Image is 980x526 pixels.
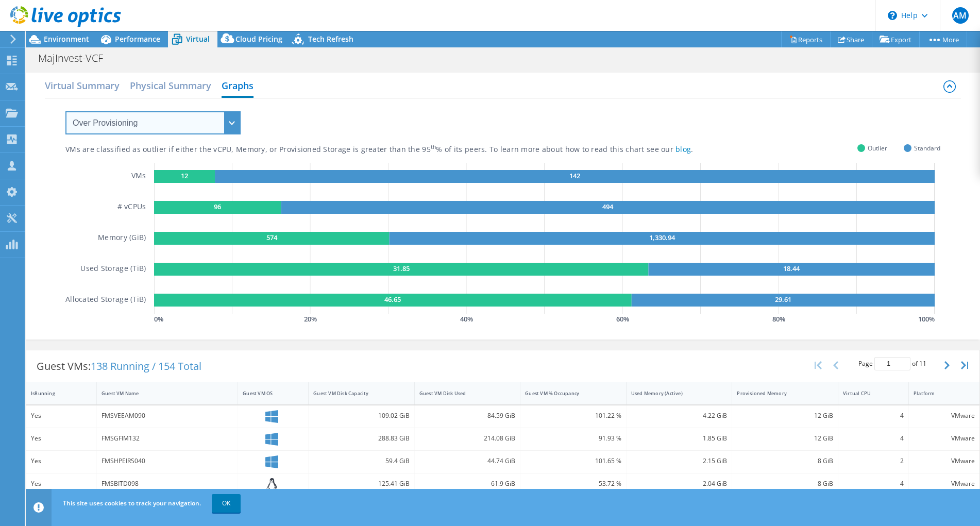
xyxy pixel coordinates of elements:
text: 100 % [918,314,935,324]
a: Export [872,31,920,47]
a: blog [675,144,691,154]
div: 44.74 GiB [419,455,516,467]
text: 46.65 [385,295,401,304]
div: 12 GiB [737,433,833,444]
text: 18.44 [784,264,801,273]
text: 12 [181,171,189,180]
svg: GaugeChartPercentageAxisTexta [154,314,940,324]
div: VMware [914,433,975,444]
div: 101.22 % [525,410,621,421]
div: FMSVEEAM090 [102,410,233,421]
span: Standard [914,142,940,154]
h2: Physical Summary [130,75,211,96]
div: Guest VM Name [102,390,221,397]
div: Virtual CPU [843,390,891,397]
div: VMware [914,455,975,467]
div: 91.93 % [525,433,621,444]
div: 125.41 GiB [313,478,410,489]
div: Provisioned Memory [737,390,821,397]
div: 53.72 % [525,478,621,489]
div: Yes [31,455,92,467]
h2: Virtual Summary [45,75,120,96]
div: IsRunning [31,390,79,397]
text: 60 % [616,314,629,324]
div: 8 GiB [737,455,833,467]
div: 84.59 GiB [419,410,516,421]
div: Used Memory (Active) [631,390,715,397]
div: 2.04 GiB [631,478,728,489]
div: VMs are classified as outlier if either the vCPU, Memory, or Provisioned Storage is greater than ... [65,145,745,155]
text: 40 % [460,314,473,324]
h5: # vCPUs [117,201,146,214]
div: 1.85 GiB [631,433,728,444]
span: Tech Refresh [308,34,353,44]
text: 494 [603,202,614,211]
text: 1,330.94 [649,233,675,242]
text: 31.85 [393,264,410,273]
span: Page of [858,357,926,370]
div: 12 GiB [737,410,833,421]
div: Platform [914,390,962,397]
div: FMSBITD098 [102,478,233,489]
div: 4.22 GiB [631,410,728,421]
h2: Graphs [222,75,254,98]
div: 4 [843,410,904,421]
div: 61.9 GiB [419,478,516,489]
text: 142 [570,171,581,180]
div: Guest VM % Occupancy [525,390,609,397]
div: Guest VM OS [243,390,291,397]
a: Reports [781,31,831,47]
div: Yes [31,433,92,444]
span: This site uses cookies to track your navigation. [63,499,201,507]
span: Cloud Pricing [235,34,282,44]
text: 20 % [304,314,317,324]
div: 288.83 GiB [313,433,410,444]
div: 101.65 % [525,455,621,467]
span: Virtual [186,34,210,44]
div: 214.08 GiB [419,433,516,444]
div: 2.15 GiB [631,455,728,467]
div: VMware [914,478,975,489]
a: More [919,31,967,47]
div: 4 [843,433,904,444]
div: Yes [31,478,92,489]
text: 96 [214,202,222,211]
h5: Memory (GiB) [98,232,146,245]
h5: Used Storage (TiB) [80,263,146,276]
sup: th [431,143,436,150]
div: 109.02 GiB [313,410,410,421]
span: Outlier [868,142,887,154]
div: Guest VM Disk Used [419,390,503,397]
text: 29.61 [775,295,791,304]
div: Yes [31,410,92,421]
a: Share [830,31,872,47]
text: 574 [266,233,278,242]
h5: Allocated Storage (TiB) [65,294,146,307]
span: 11 [919,359,926,368]
h5: VMs [131,170,146,183]
div: VMware [914,410,975,421]
text: 80 % [772,314,785,324]
div: 8 GiB [737,478,833,489]
div: FMSGFIM132 [102,433,233,444]
input: jump to page [874,357,910,370]
a: OK [212,494,241,513]
div: 59.4 GiB [313,455,410,467]
svg: \n [888,11,897,20]
div: 2 [843,455,904,467]
h1: MajInvest-VCF [33,53,119,64]
span: AM [952,7,969,24]
text: 0 % [154,314,163,324]
span: 138 Running / 154 Total [91,359,201,373]
div: Guest VM Disk Capacity [313,390,397,397]
span: Environment [44,34,89,44]
div: 4 [843,478,904,489]
div: FMSHPEIRS040 [102,455,233,467]
div: Guest VMs: [26,350,212,382]
span: Performance [115,34,160,44]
